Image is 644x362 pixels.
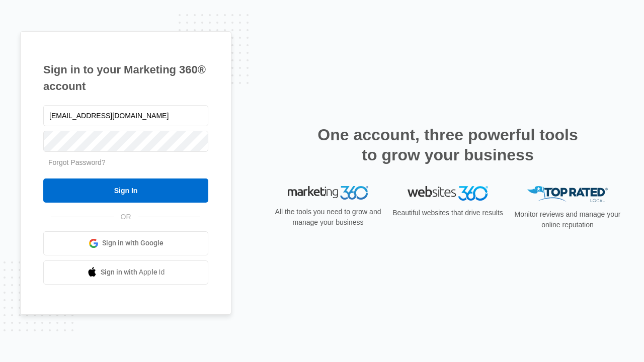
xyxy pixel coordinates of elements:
[408,186,488,201] img: Websites 360
[272,207,384,228] p: All the tools you need to grow and manage your business
[43,105,208,126] input: Email
[101,267,165,278] span: Sign in with Apple Id
[43,231,208,255] a: Sign in with Google
[114,212,138,222] span: OR
[102,238,164,248] span: Sign in with Google
[511,209,624,230] p: Monitor reviews and manage your online reputation
[43,260,208,285] a: Sign in with Apple Id
[288,186,368,200] img: Marketing 360
[314,125,581,165] h2: One account, three powerful tools to grow your business
[48,158,106,166] a: Forgot Password?
[43,178,208,203] input: Sign In
[391,208,504,218] p: Beautiful websites that drive results
[527,186,608,203] img: Top Rated Local
[43,61,208,95] h1: Sign in to your Marketing 360® account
